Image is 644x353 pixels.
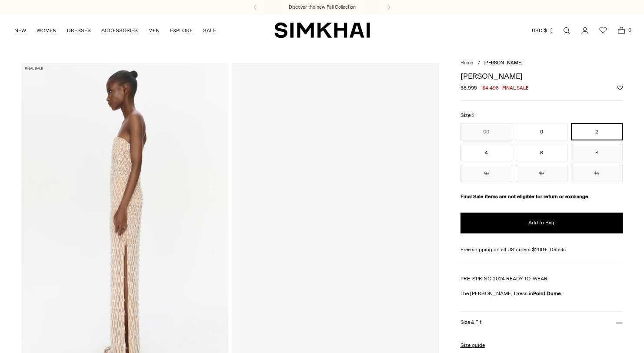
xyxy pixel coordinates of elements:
a: DRESSES [67,21,91,40]
h1: [PERSON_NAME] [460,72,623,80]
button: 00 [460,123,512,140]
button: 12 [516,165,567,182]
s: $8,995 [460,84,477,92]
a: EXPLORE [170,21,193,40]
button: Size & Fit [460,312,623,334]
h3: Size & Fit [460,320,481,325]
button: Add to Bag [460,213,623,233]
p: The [PERSON_NAME] Dress in [460,290,623,297]
strong: Point Dume. [533,290,562,296]
nav: breadcrumbs [460,60,623,67]
button: 14 [571,165,623,182]
span: 0 [626,26,634,34]
a: Size guide [460,341,485,349]
button: 4 [460,144,512,161]
a: Go to the account page [576,22,594,39]
a: PRE-SPRING 2024 READY-TO-WEAR [460,276,547,282]
a: Open search modal [558,22,575,39]
div: Free shipping on all US orders $200+ [460,246,623,253]
a: SALE [203,21,216,40]
a: MEN [148,21,160,40]
a: NEW [14,21,26,40]
span: $4,498 [482,84,499,92]
div: / [478,60,480,67]
a: Open cart modal [613,22,630,39]
a: Home [460,60,473,66]
button: 6 [516,144,567,161]
span: 2 [472,113,474,118]
a: WOMEN [37,21,57,40]
button: 8 [571,144,623,161]
span: Add to Bag [528,219,554,226]
button: 10 [460,165,512,182]
a: ACCESSORIES [101,21,138,40]
span: [PERSON_NAME] [484,60,523,66]
button: Add to Wishlist [617,85,623,90]
a: SIMKHAI [274,22,370,39]
button: 2 [571,123,623,140]
a: Details [550,246,566,253]
button: USD $ [532,21,555,40]
a: Discover the new Fall Collection [289,4,356,11]
a: Wishlist [594,22,612,39]
button: 0 [516,123,567,140]
strong: Final Sale items are not eligible for return or exchange. [460,193,590,200]
label: Size: [460,111,474,120]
